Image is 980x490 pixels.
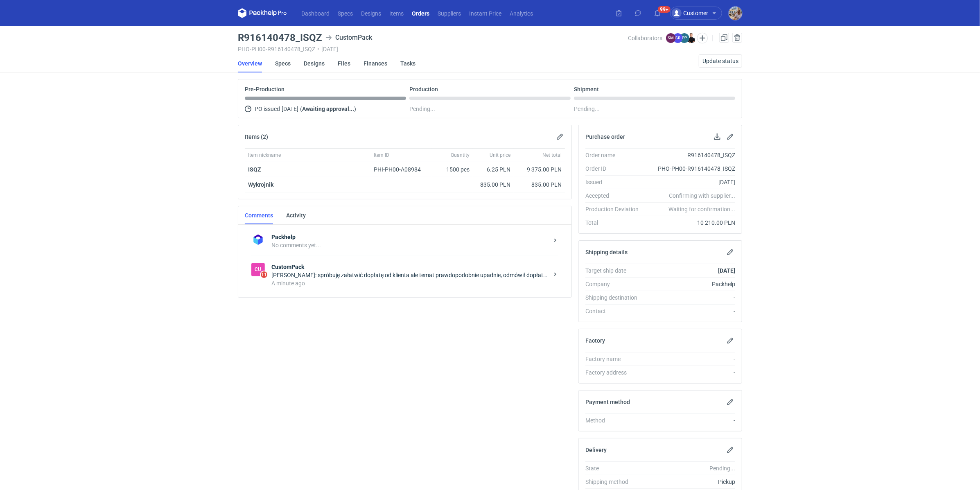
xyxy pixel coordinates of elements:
div: Company [585,280,645,288]
a: Analytics [506,8,537,18]
p: Production [409,86,438,93]
div: Issued [585,178,645,186]
img: Michał Palasek [729,7,742,20]
button: 99+ [651,7,664,20]
div: [DATE] [645,178,735,186]
button: Cancel order [732,33,742,43]
div: A minute ago [271,279,549,287]
button: Download PO [712,132,722,142]
div: CustomPack [325,33,372,43]
a: Designs [304,54,325,72]
span: Unit price [490,152,510,158]
span: ( [300,106,302,112]
h2: Factory [585,337,605,344]
div: 1500 pcs [432,162,473,177]
span: Collaborators [628,35,663,41]
div: State [585,464,645,472]
img: Tomasz Kubiak [686,33,696,43]
h3: R916140478_ISQZ [238,33,322,43]
a: Orders [408,8,434,18]
span: Item nickname [248,152,281,158]
div: Shipping method [585,478,645,486]
span: • [317,46,319,52]
div: No comments yet... [271,241,549,249]
div: 9 375.00 PLN [517,165,562,174]
em: Waiting for confirmation... [668,205,735,213]
a: Specs [334,8,357,18]
button: Edit factory details [725,336,735,345]
div: Shipping destination [585,294,645,302]
div: Contact [585,307,645,315]
div: 10 210.00 PLN [645,219,735,227]
div: 6.25 PLN [476,165,510,174]
figcaption: SM [666,33,676,43]
button: Edit payment method [725,397,735,407]
svg: Packhelp Pro [238,8,287,18]
div: Pending... [574,104,735,114]
div: - [645,307,735,315]
span: Pending... [409,104,435,114]
button: Edit delivery details [725,445,735,455]
div: Total [585,219,645,227]
div: Packhelp [251,233,265,246]
div: Method [585,416,645,425]
div: 835.00 PLN [517,181,562,189]
a: Specs [275,54,291,72]
div: Pickup [645,478,735,486]
a: Duplicate [719,33,729,43]
strong: Wykrojnik [248,181,273,188]
div: Order ID [585,165,645,173]
h2: Purchase order [585,133,625,140]
a: Designs [357,8,385,18]
button: Edit shipping details [725,247,735,257]
div: - [645,294,735,302]
div: [PERSON_NAME]: spróbuję załatwić dopłatę od klienta ale temat prawdopodobnie upadnie, odmówił dop... [271,271,549,279]
div: PHO-PH00-R916140478_ISQZ [645,165,735,173]
h2: Shipping details [585,249,628,255]
div: - [645,416,735,425]
button: Customer [670,7,729,20]
a: ISQZ [248,166,261,173]
p: Shipment [574,86,599,93]
div: PO issued [245,104,406,114]
strong: [DATE] [718,267,735,274]
div: Packhelp [645,280,735,288]
div: Factory address [585,368,645,377]
div: Target ship date [585,266,645,275]
span: Quantity [451,152,470,158]
span: [DATE] [282,104,298,114]
a: Comments [245,206,273,224]
strong: CustomPack [271,263,549,271]
span: Update status [702,58,738,64]
button: Update status [699,54,742,68]
button: Edit items [555,132,565,142]
h2: Payment method [585,399,630,405]
div: - [645,368,735,377]
span: ) [354,106,356,112]
figcaption: PP [680,33,689,43]
a: Items [385,8,408,18]
a: Tasks [400,54,415,72]
div: Accepted [585,192,645,200]
a: Dashboard [297,8,334,18]
h2: Items (2) [245,133,268,140]
span: Item ID [374,152,389,158]
a: Overview [238,54,262,72]
a: Instant Price [465,8,506,18]
span: 11 [261,271,267,278]
div: Production Deviation [585,205,645,213]
div: R916140478_ISQZ [645,151,735,159]
p: Pre-Production [245,86,285,93]
figcaption: Cu [251,263,265,276]
div: Order name [585,151,645,159]
em: Pending... [709,465,735,472]
strong: Awaiting approval... [302,106,354,112]
em: Confirming with supplier... [669,192,735,199]
div: - [645,355,735,363]
a: Files [338,54,350,72]
div: PHO-PH00-R916140478_ISQZ [DATE] [238,46,628,52]
div: 835.00 PLN [476,181,510,189]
